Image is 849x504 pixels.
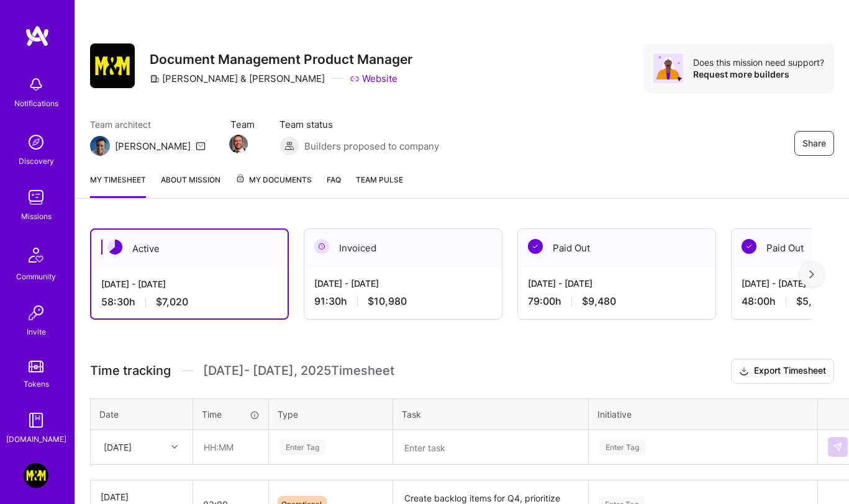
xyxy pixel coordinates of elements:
[150,72,325,85] div: [PERSON_NAME] & [PERSON_NAME]
[16,270,56,283] div: Community
[14,97,58,110] div: Notifications
[693,56,824,68] div: Does this mission need support?
[582,295,616,308] span: $9,480
[19,155,54,168] div: Discovery
[90,173,146,198] a: My timesheet
[203,363,394,379] span: [DATE] - [DATE] , 2025 Timesheet
[599,438,645,457] div: Enter Tag
[21,240,51,270] img: Community
[196,141,206,151] i: icon Mail
[194,431,268,464] input: HH:MM
[356,175,403,184] span: Team Pulse
[314,239,329,254] img: Invoiced
[833,442,843,452] img: Submit
[794,131,834,156] button: Share
[279,136,299,156] img: Builders proposed to company
[235,173,312,187] span: My Documents
[90,363,171,379] span: Time tracking
[150,74,160,84] i: icon CompanyGray
[6,433,66,446] div: [DOMAIN_NAME]
[91,398,193,430] th: Date
[597,408,809,421] div: Initiative
[739,365,749,378] i: icon Download
[269,398,393,430] th: Type
[229,135,248,153] img: Team Member Avatar
[24,72,48,97] img: bell
[356,173,403,198] a: Team Pulse
[24,185,48,210] img: teamwork
[156,295,188,308] span: $7,020
[24,463,48,488] img: Morgan & Morgan: Document Management Product Manager
[653,53,683,83] img: Avatar
[393,398,589,430] th: Task
[350,72,397,85] a: Website
[327,173,341,198] a: FAQ
[518,229,715,267] div: Paid Out
[230,133,247,155] a: Team Member Avatar
[368,295,407,308] span: $10,980
[21,210,52,223] div: Missions
[202,408,260,421] div: Time
[90,118,206,131] span: Team architect
[24,130,48,155] img: discovery
[742,239,756,254] img: Paid Out
[91,230,288,268] div: Active
[90,136,110,156] img: Team Architect
[101,490,183,503] div: [DATE]
[24,408,48,433] img: guide book
[104,441,132,454] div: [DATE]
[235,173,312,198] a: My Documents
[27,325,46,338] div: Invite
[693,68,824,80] div: Request more builders
[279,438,325,457] div: Enter Tag
[528,239,543,254] img: Paid Out
[107,240,122,254] img: Active
[101,295,278,308] div: 58:30 h
[20,463,52,488] a: Morgan & Morgan: Document Management Product Manager
[150,52,412,67] h3: Document Management Product Manager
[802,137,826,150] span: Share
[809,270,814,279] img: right
[528,277,706,290] div: [DATE] - [DATE]
[314,277,492,290] div: [DATE] - [DATE]
[230,118,255,131] span: Team
[314,295,492,308] div: 91:30 h
[101,277,278,290] div: [DATE] - [DATE]
[161,173,220,198] a: About Mission
[279,118,439,131] span: Team status
[25,25,50,47] img: logo
[731,359,834,384] button: Export Timesheet
[29,361,43,372] img: tokens
[796,295,830,308] span: $5,760
[115,140,191,153] div: [PERSON_NAME]
[304,140,439,153] span: Builders proposed to company
[24,300,48,325] img: Invite
[171,444,178,450] i: icon Chevron
[528,295,706,308] div: 79:00 h
[304,229,502,267] div: Invoiced
[90,43,135,88] img: Company Logo
[24,377,49,390] div: Tokens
